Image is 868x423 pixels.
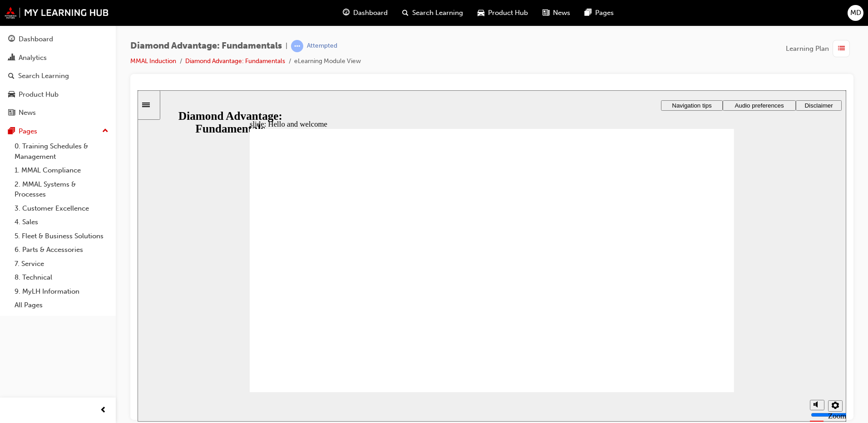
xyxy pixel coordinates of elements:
[335,4,395,22] a: guage-iconDashboard
[130,57,176,65] a: MMAL Induction
[673,321,732,328] input: volume
[11,163,112,177] a: 1. MMAL Compliance
[185,57,285,65] a: Diamond Advantage: Fundamentals
[402,7,409,19] span: search-icon
[4,49,112,66] a: Analytics
[8,72,15,80] span: search-icon
[19,53,47,63] div: Analytics
[488,8,528,18] span: Product Hub
[19,126,37,137] div: Pages
[11,285,112,299] a: 9. MyLH Information
[18,71,69,81] div: Search Learning
[577,4,621,22] a: pages-iconPages
[19,89,59,100] div: Product Hub
[4,104,112,121] a: News
[11,139,112,163] a: 0. Training Schedules & Management
[8,54,15,62] span: chart-icon
[658,10,704,20] button: Disclaimer
[11,243,112,257] a: 6. Parts & Accessories
[667,12,695,19] span: Disclaimer
[597,12,646,19] span: Audio preferences
[4,86,112,103] a: Product Hub
[353,8,388,18] span: Dashboard
[395,4,470,22] a: search-iconSearch Learning
[850,8,861,18] span: MD
[786,40,853,57] button: Learning Plan
[8,91,15,99] span: car-icon
[534,12,574,19] span: Navigation tips
[690,310,705,321] button: settings
[4,123,112,140] button: Pages
[4,31,112,48] a: Dashboard
[11,298,112,312] a: All Pages
[286,41,287,51] span: |
[100,405,107,416] span: prev-icon
[786,44,829,54] span: Learning Plan
[11,177,112,202] a: 2. MMAL Systems & Processes
[4,29,112,123] button: DashboardAnalyticsSearch LearningProduct HubNews
[668,302,704,331] div: misc controls
[553,8,570,18] span: News
[672,310,687,320] button: volume
[102,125,108,137] span: up-icon
[470,4,535,22] a: car-iconProduct Hub
[8,128,15,136] span: pages-icon
[294,56,361,67] li: eLearning Module View
[19,34,53,44] div: Dashboard
[535,4,577,22] a: news-iconNews
[11,215,112,229] a: 4. Sales
[5,7,109,19] img: mmal
[542,7,549,19] span: news-icon
[11,202,112,216] a: 3. Customer Excellence
[690,321,709,348] label: Zoom to fit
[11,257,112,271] a: 7. Service
[19,108,36,118] div: News
[8,109,15,117] span: news-icon
[11,271,112,285] a: 8. Technical
[8,35,15,44] span: guage-icon
[585,7,592,19] span: pages-icon
[4,68,112,84] a: Search Learning
[291,40,303,52] span: learningRecordVerb_ATTEMPT-icon
[838,43,845,54] span: list-icon
[848,5,863,21] button: MD
[11,229,112,243] a: 5. Fleet & Business Solutions
[343,7,350,19] span: guage-icon
[585,10,658,20] button: Audio preferences
[523,10,585,20] button: Navigation tips
[595,8,614,18] span: Pages
[478,7,484,19] span: car-icon
[307,42,337,50] div: Attempted
[412,8,463,18] span: Search Learning
[130,41,282,51] span: Diamond Advantage: Fundamentals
